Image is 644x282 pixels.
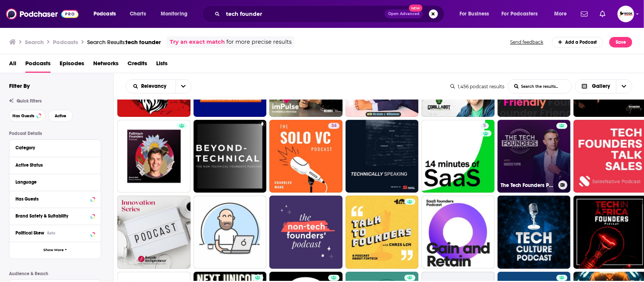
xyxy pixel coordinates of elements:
[609,37,632,48] button: Save
[331,122,337,130] span: 34
[328,123,340,129] a: 34
[130,9,146,19] span: Charts
[578,8,591,20] a: Show notifications dropdown
[575,79,633,93] button: Choose View
[161,9,188,19] span: Monitoring
[15,162,90,168] div: Active Status
[592,84,610,89] span: Gallery
[126,38,161,46] span: tech founder
[15,177,95,187] button: Language
[549,8,576,20] button: open menu
[483,122,486,130] span: 5
[421,120,495,193] a: 5
[450,84,505,89] div: 1,456 podcast results
[618,6,634,22] span: Logged in as BookLaunchers
[15,179,90,185] div: Language
[9,131,101,136] p: Podcast Details
[388,12,420,16] span: Open Advanced
[15,211,95,221] button: Brand Safety & Suitability
[618,6,634,22] button: Show profile menu
[409,5,423,12] span: New
[175,80,191,93] button: open menu
[48,110,73,122] button: Active
[597,8,609,20] a: Show notifications dropdown
[60,57,84,73] a: Episodes
[6,7,78,21] img: Podchaser - Follow, Share and Rate Podcasts
[385,9,423,18] button: Open AdvancedNew
[170,38,225,46] a: Try an exact match
[15,213,88,219] div: Brand Safety & Suitability
[128,57,147,73] a: Credits
[93,57,118,73] a: Networks
[53,38,78,46] h3: Podcasts
[47,231,55,236] div: Beta
[501,182,555,189] h3: The Tech Founders Podcast
[502,9,538,19] span: For Podcasters
[141,84,169,89] span: Relevancy
[15,145,90,150] div: Category
[9,57,16,73] a: All
[460,9,489,19] span: For Business
[618,6,634,22] img: User Profile
[126,84,175,89] button: open menu
[454,8,499,20] button: open menu
[508,39,546,45] button: Send feedback
[554,9,567,19] span: More
[15,160,95,170] button: Active Status
[9,242,101,259] button: Show More
[480,123,489,129] a: 5
[223,8,385,20] input: Search podcasts, credits, & more...
[9,82,30,89] h2: Filter By
[12,114,34,118] span: Has Guests
[552,37,604,48] a: Add a Podcast
[25,57,51,73] a: Podcasts
[209,5,452,23] div: Search podcasts, credits, & more...
[125,8,151,20] a: Charts
[498,120,571,193] a: The Tech Founders Podcast
[55,114,66,118] span: Active
[9,110,45,122] button: Has Guests
[155,8,197,20] button: open menu
[15,228,95,238] button: Political SkewBeta
[15,196,88,202] div: Has Guests
[497,8,549,20] button: open menu
[43,248,64,252] span: Show More
[226,38,292,46] span: for more precise results
[15,230,44,236] span: Political Skew
[269,120,343,193] a: 34
[87,38,161,46] a: Search Results:tech founder
[9,271,101,276] p: Audience & Reach
[25,38,44,46] h3: Search
[156,57,168,73] a: Lists
[639,199,644,266] div: 0
[126,79,192,93] h2: Choose List sort
[94,9,116,19] span: Podcasts
[15,143,95,152] button: Category
[88,8,126,20] button: open menu
[87,38,161,46] div: Search Results:
[15,194,95,204] button: Has Guests
[17,98,41,104] span: Quick Filters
